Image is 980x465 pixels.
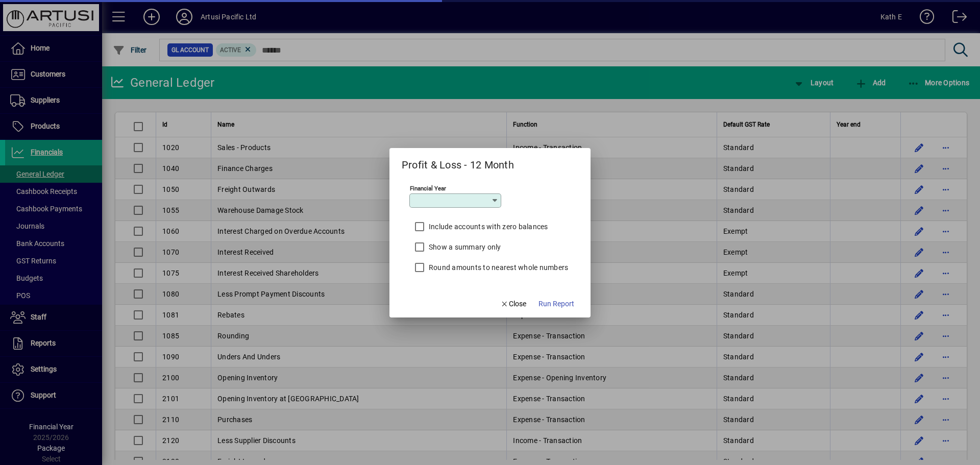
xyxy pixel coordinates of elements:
h2: Profit & Loss - 12 Month [389,148,526,173]
span: Close [500,299,527,309]
label: Show a summary only [427,242,501,252]
span: Run Report [538,299,574,309]
label: Round amounts to nearest whole numbers [427,262,569,273]
label: Include accounts with zero balances [427,222,548,232]
button: Run Report [534,295,578,313]
mat-label: Financial Year [410,184,446,191]
button: Close [496,295,531,313]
